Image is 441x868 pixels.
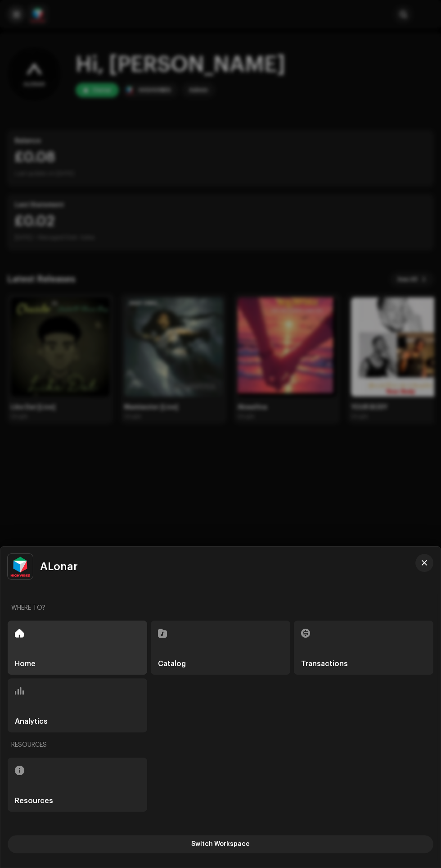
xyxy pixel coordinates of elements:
[15,718,48,725] h5: Analytics
[40,561,78,572] span: ALonar
[158,660,186,667] h5: Catalog
[8,835,433,853] button: Switch Workspace
[8,734,433,756] re-a-nav-header: Resources
[8,597,433,619] re-a-nav-header: Where to?
[301,660,348,667] h5: Transactions
[191,835,250,853] span: Switch Workspace
[15,660,36,667] h5: Home
[8,554,33,579] img: feab3aad-9b62-475c-8caf-26f15a9573ee
[15,797,53,804] h5: Resources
